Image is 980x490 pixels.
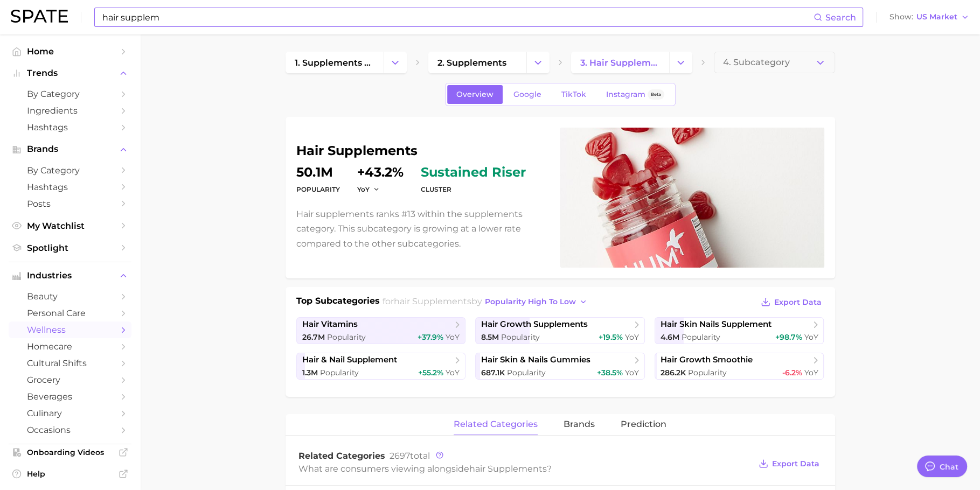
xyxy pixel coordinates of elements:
[302,368,318,377] span: 1.3m
[758,295,824,310] button: Export Data
[564,419,595,429] span: brands
[774,298,822,307] span: Export Data
[714,52,835,73] button: 4. Subcategory
[485,297,576,306] span: popularity high to low
[27,271,113,281] span: Industries
[887,10,972,24] button: ShowUS Market
[298,451,385,461] span: Related Categories
[9,65,131,81] button: Trends
[295,58,374,68] span: 1. supplements & ingestibles
[9,141,131,157] button: Brands
[27,425,113,435] span: occasions
[9,466,131,482] a: Help
[296,317,466,344] a: hair vitamins26.7m Popularity+37.9% YoY
[9,405,131,422] a: culinary
[27,408,113,418] span: culinary
[661,368,686,377] span: 286.2k
[384,52,407,73] button: Change Category
[481,355,590,365] span: hair skin & nails gummies
[27,291,113,302] span: beauty
[9,240,131,256] a: Spotlight
[302,319,358,330] span: hair vitamins
[804,332,818,342] span: YoY
[825,12,856,23] span: Search
[27,122,113,132] span: Hashtags
[27,469,113,479] span: Help
[357,166,404,179] dd: +43.2%
[504,85,551,104] a: Google
[454,419,538,429] span: related categories
[9,355,131,372] a: cultural shifts
[296,144,547,157] h1: hair supplements
[804,368,818,377] span: YoY
[27,341,113,352] span: homecare
[9,321,131,338] a: wellness
[513,90,541,99] span: Google
[552,85,595,104] a: TikTok
[723,58,790,67] span: 4. Subcategory
[27,391,113,402] span: beverages
[655,353,824,380] a: hair growth smoothie286.2k Popularity-6.2% YoY
[437,58,506,68] span: 2. supplements
[428,52,526,73] a: 2. supplements
[9,119,131,136] a: Hashtags
[621,419,666,429] span: Prediction
[383,296,590,306] span: for by
[9,444,131,460] a: Onboarding Videos
[296,295,380,311] h1: Top Subcategories
[688,368,727,377] span: Popularity
[597,85,673,104] a: InstagramBeta
[418,368,443,377] span: +55.2%
[9,179,131,195] a: Hashtags
[469,464,547,474] span: hair supplements
[296,353,466,380] a: hair & nail supplement1.3m Popularity+55.2% YoY
[27,243,113,253] span: Spotlight
[655,317,824,344] a: hair skin nails supplement4.6m Popularity+98.7% YoY
[481,368,505,377] span: 687.1k
[27,308,113,318] span: personal care
[327,332,366,342] span: Popularity
[9,305,131,321] a: personal care
[296,207,547,251] p: Hair supplements ranks #13 within the supplements category. This subcategory is growing at a lowe...
[481,319,588,330] span: hair growth supplements
[27,144,113,154] span: Brands
[447,85,503,104] a: Overview
[298,461,751,476] div: What are consumers viewing alongside ?
[357,185,380,194] button: YoY
[11,10,68,23] img: SPATE
[390,451,410,461] span: 2697
[606,90,645,99] span: Instagram
[9,162,131,179] a: by Category
[456,90,494,99] span: Overview
[481,332,499,342] span: 8.5m
[482,295,590,309] button: popularity high to low
[9,102,131,119] a: Ingredients
[27,106,113,116] span: Ingredients
[418,332,443,342] span: +37.9%
[421,183,526,196] dt: cluster
[27,199,113,209] span: Posts
[916,14,957,20] span: US Market
[27,46,113,57] span: Home
[561,90,586,99] span: TikTok
[475,317,645,344] a: hair growth supplements8.5m Popularity+19.5% YoY
[597,368,623,377] span: +38.5%
[782,368,802,377] span: -6.2%
[27,375,113,385] span: grocery
[101,8,814,26] input: Search here for a brand, industry, or ingredient
[661,355,753,365] span: hair growth smoothie
[302,332,325,342] span: 26.7m
[756,456,822,471] button: Export Data
[27,182,113,192] span: Hashtags
[27,447,113,457] span: Onboarding Videos
[580,58,660,68] span: 3. hair supplements
[526,52,550,73] button: Change Category
[625,332,639,342] span: YoY
[9,422,131,438] a: occasions
[9,288,131,305] a: beauty
[571,52,669,73] a: 3. hair supplements
[27,325,113,335] span: wellness
[446,368,460,377] span: YoY
[9,268,131,284] button: Industries
[27,89,113,99] span: by Category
